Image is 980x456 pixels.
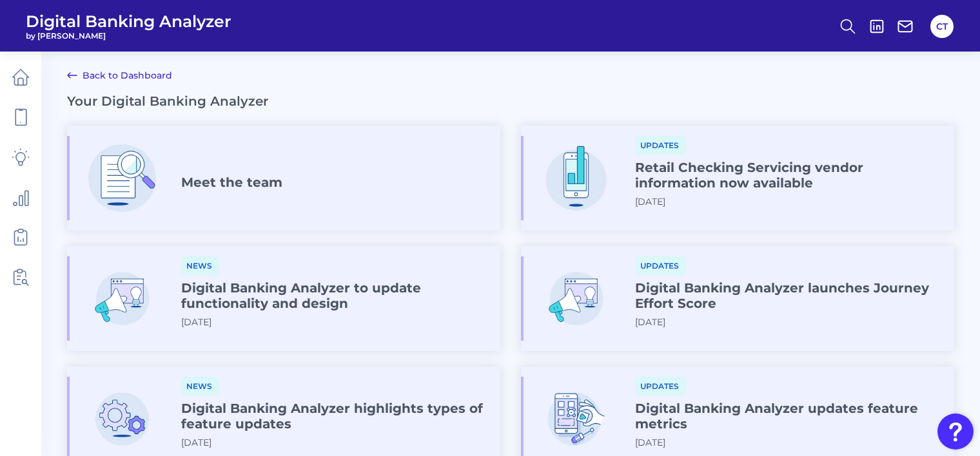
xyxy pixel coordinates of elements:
[181,437,211,448] span: [DATE]
[181,259,219,271] a: News
[635,196,665,207] span: [DATE]
[534,256,618,341] img: UI_Updates_-_New.png
[635,259,686,271] a: Updates
[635,280,944,311] h4: Digital Banking Analyzer launches Journey Effort Score
[181,379,219,392] a: News
[181,401,490,432] h4: Digital Banking Analyzer highlights types of feature updates
[26,12,231,31] span: Digital Banking Analyzer
[930,15,954,38] button: CT
[635,401,944,432] h4: Digital Banking Analyzer updates feature metrics
[26,31,231,41] span: by [PERSON_NAME]
[635,437,665,448] span: [DATE]
[67,93,268,109] h3: Your Digital Banking Analyzer
[635,138,686,151] a: Updates
[67,68,172,83] a: Back to Dashboard
[534,136,618,220] img: Streamline_Mobile_-_New.png
[635,256,686,275] span: Updates
[937,413,974,450] button: Open Resource Center
[635,160,944,191] h4: Retail Checking Servicing vendor information now available
[635,377,686,395] span: Updates
[181,280,490,311] h4: Digital Banking Analyzer to update functionality and design
[181,175,282,190] h4: Meet the team
[181,377,219,395] span: News
[80,256,164,341] img: UI_Updates_-_New.png
[635,316,665,328] span: [DATE]
[181,316,211,328] span: [DATE]
[635,136,686,155] span: Updates
[181,256,219,275] span: News
[80,136,164,220] img: Deep_Dive.png
[635,379,686,392] a: Updates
